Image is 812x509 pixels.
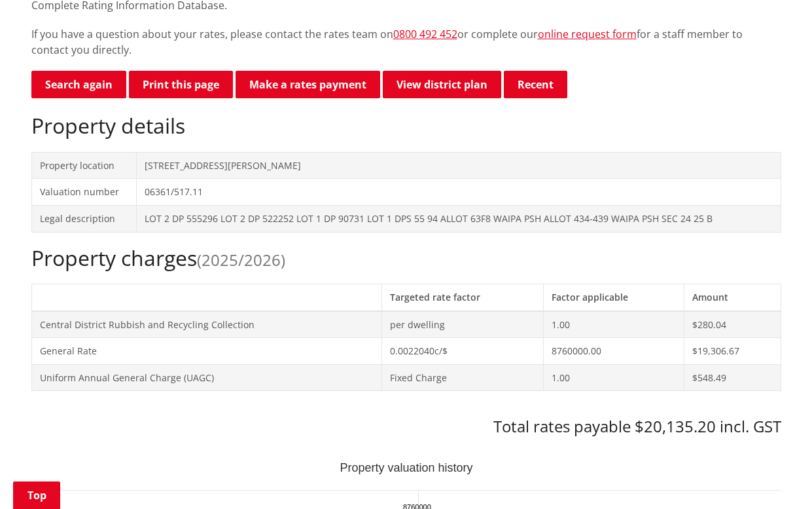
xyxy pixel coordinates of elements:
[383,71,501,98] a: View district plan
[31,152,137,179] td: Property location
[31,71,126,98] a: Search again
[752,454,799,501] iframe: Messenger Launcher
[381,311,543,338] td: per dwelling
[13,481,60,509] a: Top
[31,113,781,138] h2: Property details
[393,27,457,41] a: 0800 492 452
[544,338,684,365] td: 8760000.00
[31,179,137,206] td: Valuation number
[129,71,233,98] button: Print this page
[137,152,781,179] td: [STREET_ADDRESS][PERSON_NAME]
[684,284,781,311] th: Amount
[197,249,285,271] span: (2025/2026)
[31,417,781,436] h3: Total rates payable $20,135.20 incl. GST
[31,311,381,338] td: Central District Rubbish and Recycling Collection
[684,338,781,365] td: $19,306.67
[544,364,684,391] td: 1.00
[31,26,781,58] p: If you have a question about your rates, please contact the rates team on or complete our for a s...
[137,179,781,206] td: 06361/517.11
[381,338,543,365] td: 0.0022040c/$
[31,338,381,365] td: General Rate
[236,71,380,98] a: Make a rates payment
[684,364,781,391] td: $548.49
[31,246,781,271] h2: Property charges
[31,205,137,232] td: Legal description
[31,364,381,391] td: Uniform Annual General Charge (UAGC)
[684,311,781,338] td: $280.04
[544,284,684,311] th: Factor applicable
[381,284,543,311] th: Targeted rate factor
[340,461,472,474] text: Property valuation history
[381,364,543,391] td: Fixed Charge
[538,27,637,41] a: online request form
[504,71,567,98] button: Recent
[544,311,684,338] td: 1.00
[137,205,781,232] td: LOT 2 DP 555296 LOT 2 DP 522252 LOT 1 DP 90731 LOT 1 DPS 55 94 ALLOT 63F8 WAIPA PSH ALLOT 434-439...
